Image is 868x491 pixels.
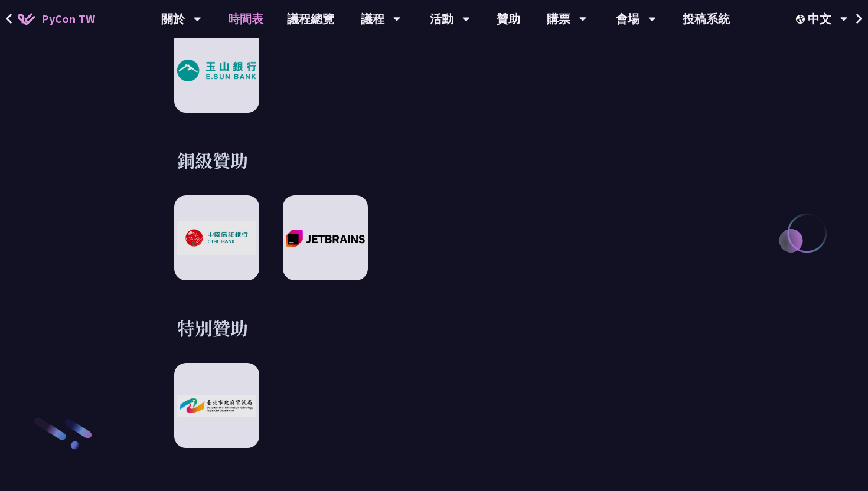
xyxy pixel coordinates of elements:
[41,10,95,28] span: PyCon TW
[286,230,365,247] img: JetBrains
[177,395,256,417] img: Department of Information Technology, Taipei City Government
[177,148,691,172] h3: 銅級贊助
[177,60,256,81] img: E.SUN Commercial Bank
[177,221,256,255] img: CTBC Bank
[6,4,107,34] a: PyCon TW
[18,13,35,25] img: Home icon of PyCon TW 2025
[177,316,691,339] h3: 特別贊助
[796,15,808,24] img: Locale Icon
